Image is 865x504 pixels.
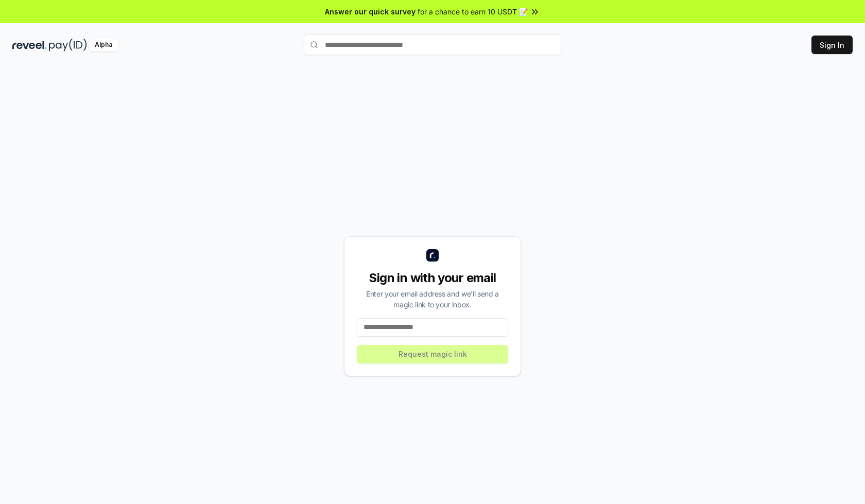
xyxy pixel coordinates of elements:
[89,39,118,51] div: Alpha
[49,39,87,51] img: pay_id
[357,288,508,310] div: Enter your email address and we’ll send a magic link to your inbox.
[325,6,416,17] span: Answer our quick survey
[12,39,47,51] img: reveel_dark
[418,6,528,17] span: for a chance to earn 10 USDT 📝
[426,249,439,262] img: logo_small
[357,270,508,286] div: Sign in with your email
[811,36,853,54] button: Sign In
